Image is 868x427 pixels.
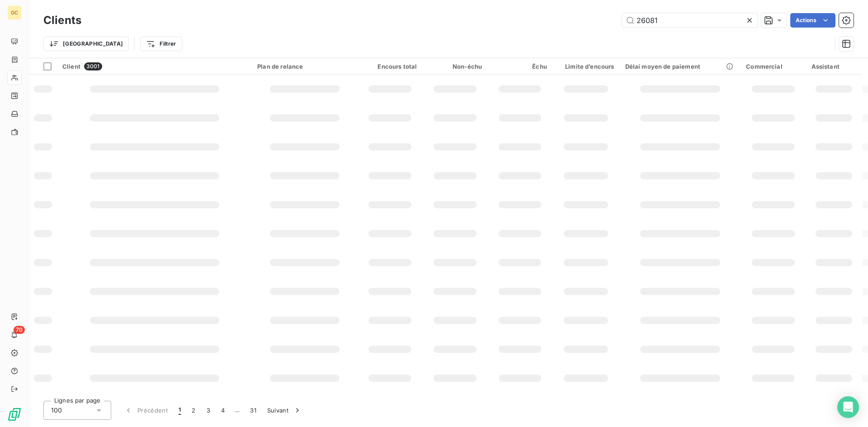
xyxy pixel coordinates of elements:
[43,12,81,28] h3: Clients
[257,63,352,70] div: Plan de relance
[84,62,102,70] span: 3001
[625,63,736,70] div: Délai moyen de paiement
[201,401,216,420] button: 3
[837,396,859,418] div: Open Intercom Messenger
[245,401,262,420] button: 31
[118,401,173,420] button: Précédent
[558,63,614,70] div: Limite d’encours
[7,407,22,422] img: Logo LeanPay
[216,401,230,420] button: 4
[7,5,22,20] div: GC
[173,401,186,420] button: 1
[140,37,182,51] button: Filtrer
[363,63,417,70] div: Encours total
[51,406,62,415] span: 100
[428,63,482,70] div: Non-échu
[790,13,835,28] button: Actions
[43,37,129,51] button: [GEOGRAPHIC_DATA]
[262,401,307,420] button: Suivant
[493,63,547,70] div: Échu
[622,13,758,28] input: Rechercher
[230,403,245,418] span: …
[811,63,857,70] div: Assistant
[62,63,80,70] span: Client
[746,63,800,70] div: Commercial
[186,401,201,420] button: 2
[179,406,181,415] span: 1
[14,326,25,334] span: 70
